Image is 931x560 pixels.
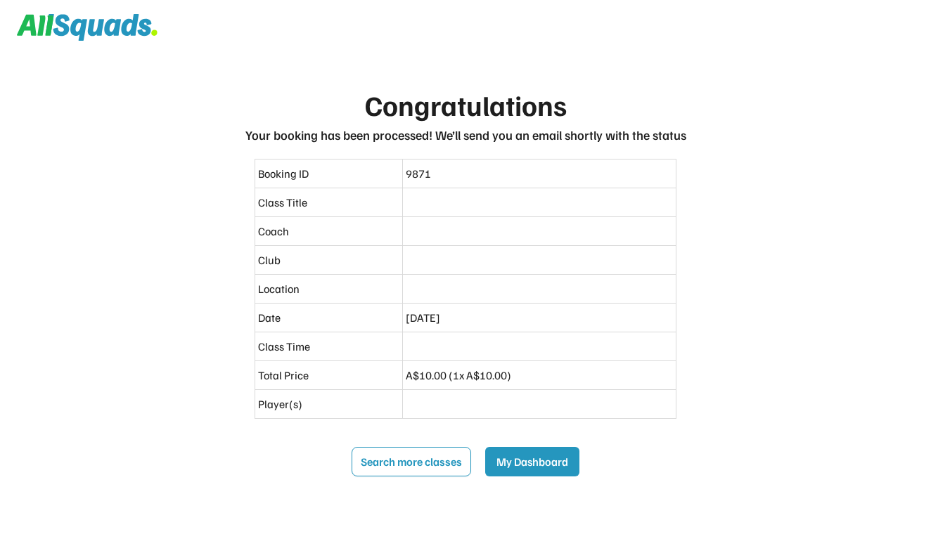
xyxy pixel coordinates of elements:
[258,252,399,268] div: Club
[258,165,399,182] div: Booking ID
[258,396,399,412] div: Player(s)
[258,309,399,326] div: Date
[365,84,567,126] div: Congratulations
[258,223,399,240] div: Coach
[258,338,399,355] div: Class Time
[258,194,399,211] div: Class Title
[406,309,673,326] div: [DATE]
[245,126,686,145] div: Your booking has been processed! We’ll send you an email shortly with the status
[258,367,399,384] div: Total Price
[406,165,673,182] div: 9871
[485,447,579,476] button: My Dashboard
[406,367,673,384] div: A$10.00 (1x A$10.00)
[352,447,471,476] button: Search more classes
[258,280,399,297] div: Location
[17,14,158,41] img: Squad%20Logo.svg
